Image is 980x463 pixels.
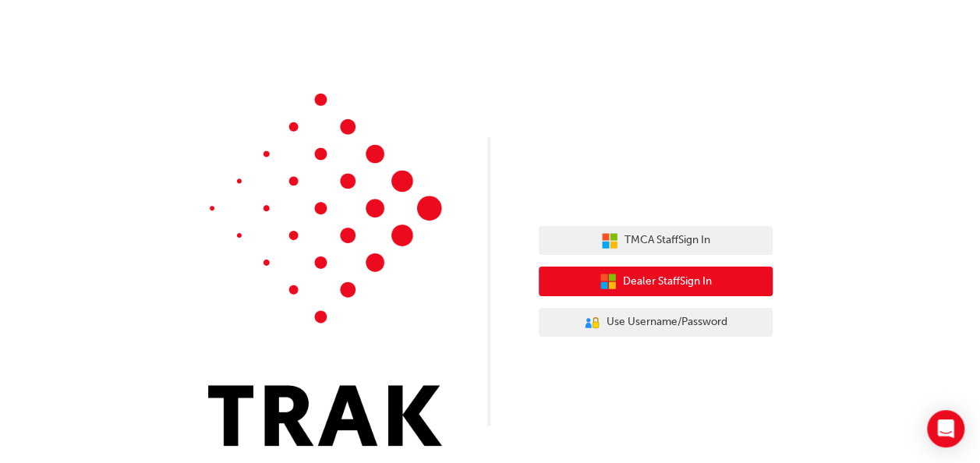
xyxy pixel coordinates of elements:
button: Dealer StaffSign In [539,267,773,296]
span: Use Username/Password [607,313,727,331]
div: Open Intercom Messenger [927,410,964,447]
button: TMCA StaffSign In [539,226,773,256]
button: Use Username/Password [539,308,773,338]
img: Trak [208,94,442,446]
span: Dealer Staff Sign In [623,273,712,291]
span: TMCA Staff Sign In [624,231,710,249]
